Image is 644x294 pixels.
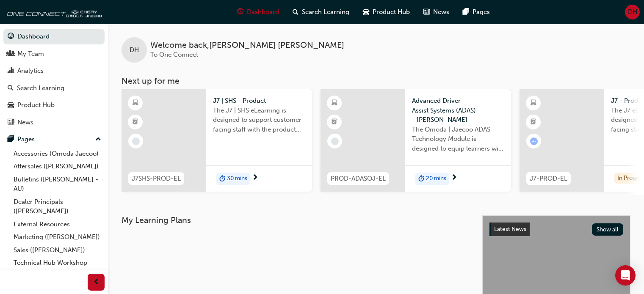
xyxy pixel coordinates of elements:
span: next-icon [451,174,457,182]
a: guage-iconDashboard [230,3,286,21]
div: Pages [17,135,35,144]
span: J7SHS-PROD-EL [132,174,181,184]
span: J7 | SHS - Product [213,96,305,106]
span: learningResourceType_ELEARNING-icon [133,98,138,109]
span: duration-icon [219,173,225,184]
span: 20 mins [426,174,446,184]
span: news-icon [423,7,430,17]
span: The Omoda | Jaecoo ADAS Technology Module is designed to equip learners with essential knowledge ... [412,125,504,154]
span: news-icon [8,119,14,126]
span: search-icon [8,85,14,92]
span: pages-icon [463,7,469,17]
span: Latest News [494,225,526,233]
span: 30 mins [227,174,247,184]
span: prev-icon [93,277,100,288]
a: News [3,115,105,130]
span: Search Learning [302,7,349,17]
span: DH [130,45,139,55]
span: pages-icon [8,136,14,143]
span: J7-PROD-EL [530,174,567,184]
a: Technical Hub Workshop information [10,256,105,279]
span: Welcome back , [PERSON_NAME] [PERSON_NAME] [150,41,344,50]
a: Aftersales ([PERSON_NAME]) [10,160,105,173]
a: pages-iconPages [456,3,497,21]
span: learningRecordVerb_ATTEMPT-icon [530,137,538,145]
div: Open Intercom Messenger [615,265,636,286]
a: J7SHS-PROD-ELJ7 | SHS - ProductThe J7 | SHS eLearning is designed to support customer facing staf... [122,89,312,192]
span: chart-icon [8,67,14,75]
a: Bulletins ([PERSON_NAME] - AU) [10,173,105,195]
span: To One Connect [150,51,198,58]
span: car-icon [363,7,369,17]
a: news-iconNews [417,3,456,21]
span: Advanced Driver Assist Systems (ADAS) - [PERSON_NAME] [412,96,504,125]
div: Search Learning [17,83,64,93]
a: Analytics [3,63,105,79]
button: Pages [3,132,105,147]
a: Sales ([PERSON_NAME]) [10,244,105,257]
span: News [433,7,449,17]
a: PROD-ADASOJ-ELAdvanced Driver Assist Systems (ADAS) - [PERSON_NAME]The Omoda | Jaecoo ADAS Techno... [321,89,511,192]
span: learningResourceType_ELEARNING-icon [531,98,536,109]
span: booktick-icon [531,117,536,128]
a: Search Learning [3,80,105,96]
span: learningResourceType_ELEARNING-icon [332,98,337,109]
span: people-icon [8,50,14,58]
a: Marketing ([PERSON_NAME]) [10,231,105,244]
img: oneconnect [4,3,102,20]
span: learningRecordVerb_NONE-icon [132,137,140,145]
div: Analytics [17,66,44,76]
span: guage-icon [8,33,14,41]
span: Product Hub [373,7,410,17]
span: next-icon [252,174,258,182]
a: car-iconProduct Hub [356,3,417,21]
a: My Team [3,46,105,62]
div: My Team [17,49,44,59]
span: guage-icon [237,7,243,17]
button: DashboardMy TeamAnalyticsSearch LearningProduct HubNews [3,27,105,132]
button: DH [625,5,640,19]
span: DH [628,7,637,17]
button: Show all [592,223,624,236]
span: booktick-icon [133,117,138,128]
a: search-iconSearch Learning [286,3,356,21]
span: PROD-ADASOJ-EL [331,174,386,184]
span: Dashboard [247,7,279,17]
a: Accessories (Omoda Jaecoo) [10,147,105,160]
a: Latest NewsShow all [489,223,623,236]
span: up-icon [95,134,101,145]
span: Pages [473,7,490,17]
span: booktick-icon [332,117,337,128]
a: Product Hub [3,97,105,113]
span: learningRecordVerb_NONE-icon [331,137,339,145]
span: car-icon [8,102,14,109]
h3: Next up for me [108,76,644,86]
h3: My Learning Plans [122,215,469,225]
a: Dashboard [3,29,105,44]
a: External Resources [10,218,105,231]
span: duration-icon [418,173,424,184]
span: search-icon [293,7,299,17]
div: News [17,118,33,127]
a: Dealer Principals ([PERSON_NAME]) [10,195,105,218]
span: The J7 | SHS eLearning is designed to support customer facing staff with the product and sales in... [213,106,305,135]
div: Product Hub [17,100,55,110]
